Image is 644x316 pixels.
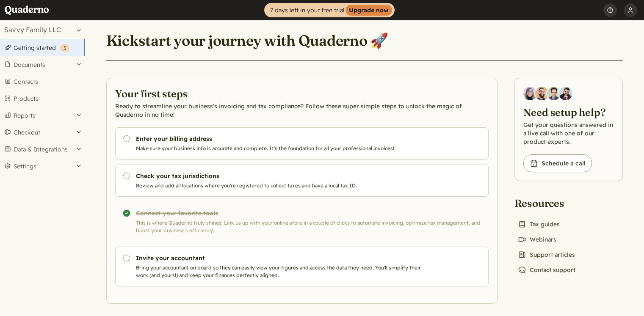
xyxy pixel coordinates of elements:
a: Enter your billing address Make sure your business info is accurate and complete. It's the founda... [115,127,489,159]
strong: Upgrade now [345,5,392,16]
img: Ivo Oltmans, Business Developer at Quaderno [547,87,561,100]
img: Javier Rubio, DevRel at Quaderno [559,87,572,100]
h1: Kickstart your journey with Quaderno 🚀 [106,31,389,50]
img: Jairo Fumero, Account Executive at Quaderno [535,87,549,100]
a: Contact support [514,264,579,276]
p: Bring your accountant on board so they can easily view your figures and access the data they need... [136,264,425,279]
a: 7 days left in your free trialUpgrade now [264,3,395,17]
a: Tax guides [514,218,563,230]
p: Ready to streamline your business's invoicing and tax compliance? Follow these super simple steps... [115,102,489,119]
h3: Enter your billing address [136,135,425,143]
a: Schedule a call [523,154,592,172]
h2: Your first steps [115,87,489,100]
h2: Need setup help? [523,105,614,119]
h3: Check your tax jurisdictions [136,172,425,180]
span: 3 [64,45,66,51]
p: Make sure your business info is accurate and complete. It's the foundation for all your professio... [136,145,425,152]
a: Webinars [514,234,560,245]
a: Check your tax jurisdictions Review and add all locations where you're registered to collect taxe... [115,165,489,197]
h2: Resources [514,196,579,210]
p: Review and add all locations where you're registered to collect taxes and have a local tax ID. [136,182,425,190]
a: Invite your accountant Bring your accountant on board so they can easily view your figures and ac... [115,247,489,286]
p: Get your questions answered in a live call with one of our product experts. [523,121,614,146]
h3: Invite your accountant [136,254,425,262]
img: Diana Carrasco, Account Executive at Quaderno [523,87,537,100]
a: Support articles [514,249,578,261]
